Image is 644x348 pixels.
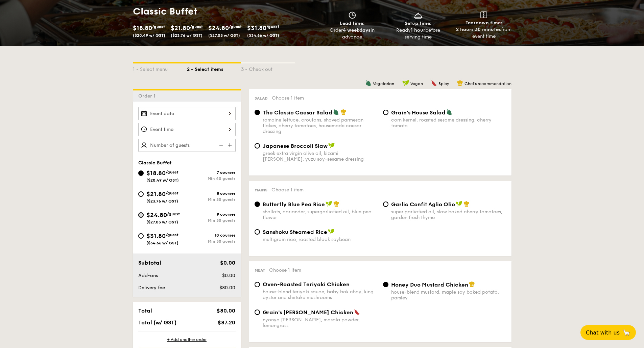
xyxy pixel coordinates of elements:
[222,273,235,278] span: $0.00
[187,197,236,202] div: Min 30 guests
[138,233,144,239] input: $31.80/guest($34.66 w/ GST)10 coursesMin 30 guests
[391,289,506,301] div: house-blend mustard, maple soy baked potato, parsley
[217,307,235,314] span: $80.00
[138,260,161,266] span: Subtotal
[146,241,178,245] span: ($34.66 w/ GST)
[586,329,620,336] span: Chat with us
[383,282,388,287] input: Honey Duo Mustard Chickenhouse-blend mustard, maple soy baked potato, parsley
[152,24,165,29] span: /guest
[328,229,335,235] img: icon-vegan.f8ff3823.svg
[391,282,468,288] span: Honey Duo Mustard Chicken
[166,191,178,195] span: /guest
[263,229,327,235] span: Sanshoku Steamed Rice
[146,190,166,198] span: $21.80
[269,267,301,273] span: Choose 1 item
[171,33,202,38] span: ($23.76 w/ GST)
[263,237,378,242] div: multigrain rice, roasted black soybean
[187,170,236,175] div: 7 courses
[146,199,178,204] span: ($23.76 w/ GST)
[456,27,501,32] strong: 2 hours 30 minutes
[263,209,378,220] div: shallots, coriander, supergarlicfied oil, blue pea flower
[457,80,463,86] img: icon-chef-hat.a58ddaea.svg
[263,143,328,149] span: Japanese Broccoli Slaw
[263,109,332,116] span: The Classic Caesar Salad
[255,202,260,207] input: Butterfly Blue Pea Riceshallots, coriander, supergarlicfied oil, blue pea flower
[391,209,506,220] div: super garlicfied oil, slow baked cherry tomatoes, garden fresh thyme
[187,176,236,181] div: Min 40 guests
[271,187,304,193] span: Choose 1 item
[354,309,360,315] img: icon-spicy.37a8142b.svg
[438,81,449,86] span: Spicy
[410,81,423,86] span: Vegan
[464,81,511,86] span: Chef's recommendation
[187,63,241,73] div: 2 - Select items
[454,26,514,40] div: from event time
[146,178,179,183] span: ($20.49 w/ GST)
[263,201,325,208] span: Butterfly Blue Pea Rice
[138,123,236,136] input: Event time
[187,212,236,217] div: 9 courses
[138,170,144,176] input: $18.80/guest($20.49 w/ GST)7 coursesMin 40 guests
[255,188,267,192] span: Mains
[405,21,432,26] span: Setup time:
[431,80,437,86] img: icon-spicy.37a8142b.svg
[190,24,203,29] span: /guest
[218,319,235,326] span: $87.20
[263,281,350,288] span: Oven-Roasted Teriyaki Chicken
[255,310,260,315] input: Grain's [PERSON_NAME] Chickennyonya [PERSON_NAME], masala powder, lemongrass
[402,80,409,86] img: icon-vegan.f8ff3823.svg
[208,24,229,32] span: $24.80
[469,281,475,287] img: icon-chef-hat.a58ddaea.svg
[146,169,166,177] span: $18.80
[187,233,236,238] div: 10 courses
[255,282,260,287] input: Oven-Roasted Teriyaki Chickenhouse-blend teriyaki sauce, baby bok choy, king oyster and shiitake ...
[373,81,394,86] span: Vegetarian
[263,317,378,328] div: nyonya [PERSON_NAME], masala powder, lemongrass
[146,211,167,219] span: $24.80
[263,309,353,316] span: Grain's [PERSON_NAME] Chicken
[446,109,452,115] img: icon-vegetarian.fe4039eb.svg
[266,24,279,29] span: /guest
[133,63,187,73] div: 1 - Select menu
[255,96,268,101] span: Salad
[166,233,178,237] span: /guest
[480,11,487,18] img: icon-teardown.65201eee.svg
[328,142,335,149] img: icon-vegan.f8ff3823.svg
[138,273,158,278] span: Add-ons
[365,80,372,86] img: icon-vegetarian.fe4039eb.svg
[133,24,152,32] span: $18.80
[138,160,172,166] span: Classic Buffet
[146,220,178,224] span: ($27.03 w/ GST)
[187,191,236,196] div: 8 courses
[326,201,332,207] img: icon-vegan.f8ff3823.svg
[146,232,166,240] span: $31.80
[171,24,190,32] span: $21.80
[133,5,319,18] h1: Classic Buffet
[391,201,455,208] span: Garlic Confit Aglio Olio
[138,191,144,197] input: $21.80/guest($23.76 w/ GST)8 coursesMin 30 guests
[138,307,152,314] span: Total
[333,201,339,207] img: icon-chef-hat.a58ddaea.svg
[247,33,279,38] span: ($34.66 w/ GST)
[138,212,144,218] input: $24.80/guest($27.03 w/ GST)9 coursesMin 30 guests
[383,110,388,115] input: Grain's House Saladcorn kernel, roasted sesame dressing, cherry tomato
[241,63,295,73] div: 3 - Check out
[580,325,636,340] button: Chat with us🦙
[263,151,378,162] div: greek extra virgin olive oil, kizami [PERSON_NAME], yuzu soy-sesame dressing
[263,117,378,134] div: romaine lettuce, croutons, shaved parmesan flakes, cherry tomatoes, housemade caesar dressing
[225,139,236,152] img: icon-add.58712e84.svg
[255,268,265,273] span: Meat
[340,21,365,26] span: Lead time:
[466,20,502,26] span: Teardown time:
[138,139,236,152] input: Number of guests
[340,109,347,115] img: icon-chef-hat.a58ddaea.svg
[255,229,260,235] input: Sanshoku Steamed Ricemultigrain rice, roasted black soybean
[347,11,357,19] img: icon-clock.2db775ea.svg
[622,329,630,337] span: 🦙
[343,27,371,33] strong: 4 weekdays
[463,201,470,207] img: icon-chef-hat.a58ddaea.svg
[391,109,446,116] span: Grain's House Salad
[166,170,178,175] span: /guest
[255,143,260,149] input: Japanese Broccoli Slawgreek extra virgin olive oil, kizami [PERSON_NAME], yuzu soy-sesame dressing
[456,201,462,207] img: icon-vegan.f8ff3823.svg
